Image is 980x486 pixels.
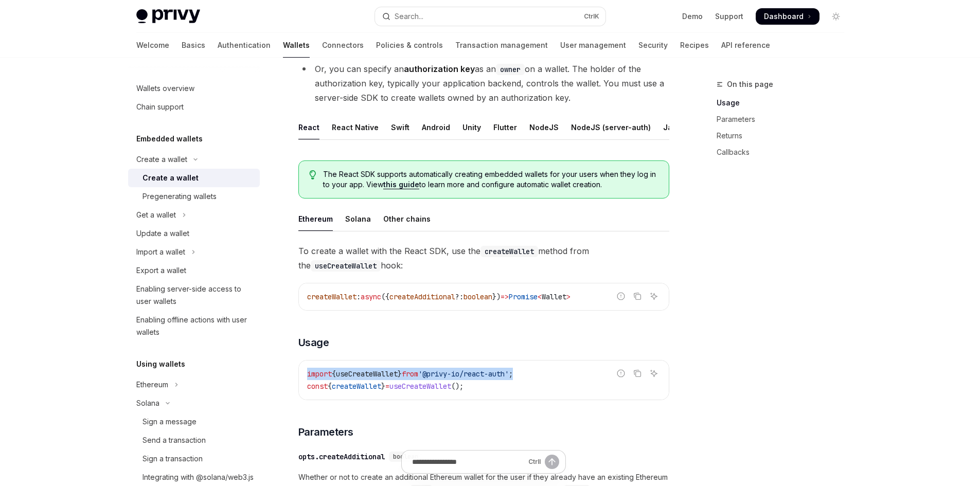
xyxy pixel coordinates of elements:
a: Callbacks [717,144,852,160]
a: Security [638,33,668,58]
div: Send a transaction [142,434,206,446]
span: : [357,292,361,301]
a: Demo [682,11,703,22]
span: } [398,369,402,379]
button: Ask AI [647,367,661,380]
a: Wallets overview [128,79,260,98]
div: Enabling offline actions with user wallets [136,314,254,338]
span: boolean [464,292,492,301]
span: Ctrl K [584,12,599,21]
div: Other chains [383,207,431,231]
h5: Embedded wallets [136,133,203,145]
span: const [307,382,328,391]
span: = [385,382,389,391]
button: Report incorrect code [614,290,628,303]
span: '@privy-io/react-auth' [418,369,509,379]
a: Connectors [322,33,364,58]
a: API reference [721,33,770,58]
code: owner [496,64,525,75]
span: To create a wallet with the React SDK, use the method from the hook: [298,244,669,273]
div: Sign a transaction [142,453,203,465]
span: import [307,369,332,379]
a: Enabling offline actions with user wallets [128,311,260,341]
span: } [381,382,385,391]
div: Update a wallet [136,227,189,240]
div: Create a wallet [136,153,187,166]
input: Ask a question... [412,451,524,473]
svg: Tip [309,170,316,179]
button: Toggle Create a wallet section [128,150,260,169]
span: createWallet [307,292,357,301]
code: useCreateWallet [311,260,381,272]
span: Promise [509,292,538,301]
a: Send a transaction [128,431,260,449]
div: Solana [136,397,159,409]
a: Enabling server-side access to user wallets [128,280,260,311]
code: createWallet [480,246,538,257]
button: Send message [545,455,559,469]
button: Ask AI [647,290,661,303]
div: Export a wallet [136,264,186,277]
a: Update a wallet [128,224,260,243]
a: Welcome [136,33,169,58]
a: Create a wallet [128,169,260,187]
button: Toggle Solana section [128,394,260,412]
li: Or, you can specify an as an on a wallet. The holder of the authorization key, typically your app... [298,62,669,105]
span: Usage [298,335,329,350]
a: Returns [717,128,852,144]
a: Dashboard [756,8,819,25]
img: light logo [136,9,200,24]
a: Parameters [717,111,852,128]
div: Pregenerating wallets [142,190,217,203]
span: async [361,292,381,301]
span: from [402,369,418,379]
a: Basics [182,33,205,58]
a: Policies & controls [376,33,443,58]
div: Chain support [136,101,184,113]
button: Toggle Get a wallet section [128,206,260,224]
button: Toggle Import a wallet section [128,243,260,261]
span: useCreateWallet [389,382,451,391]
span: { [332,369,336,379]
span: The React SDK supports automatically creating embedded wallets for your users when they log in to... [323,169,658,190]
strong: authorization key [404,64,475,74]
span: createAdditional [389,292,455,301]
div: Enabling server-side access to user wallets [136,283,254,308]
span: > [566,292,571,301]
button: Toggle dark mode [828,8,844,25]
div: NodeJS [529,115,559,139]
div: Wallets overview [136,82,194,95]
span: On this page [727,78,773,91]
div: Create a wallet [142,172,199,184]
span: { [328,382,332,391]
a: Transaction management [455,33,548,58]
a: Recipes [680,33,709,58]
a: Sign a transaction [128,449,260,468]
button: Open search [375,7,605,26]
button: Copy the contents from the code block [631,290,644,303]
span: Wallet [542,292,566,301]
span: Dashboard [764,11,804,22]
div: Get a wallet [136,209,176,221]
a: Sign a message [128,412,260,431]
div: NodeJS (server-auth) [571,115,651,139]
div: Solana [345,207,371,231]
div: Ethereum [298,207,333,231]
button: Report incorrect code [614,367,628,380]
a: Wallets [283,33,310,58]
span: useCreateWallet [336,369,398,379]
div: React Native [332,115,379,139]
div: Sign a message [142,416,197,428]
span: => [501,292,509,301]
a: Export a wallet [128,261,260,280]
div: Swift [391,115,409,139]
span: ; [509,369,513,379]
div: Flutter [493,115,517,139]
a: User management [560,33,626,58]
span: ({ [381,292,389,301]
div: Java [663,115,681,139]
span: ?: [455,292,464,301]
h5: Using wallets [136,358,185,370]
a: Chain support [128,98,260,116]
span: < [538,292,542,301]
